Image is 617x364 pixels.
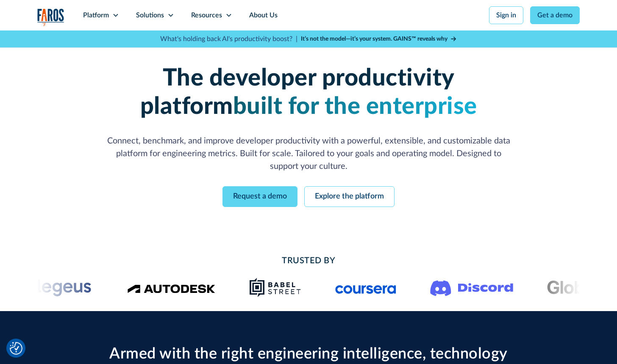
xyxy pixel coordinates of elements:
[10,342,22,355] img: Revisit consent button
[233,95,477,119] span: built for the enterprise
[37,8,64,26] img: Logo of the analytics and reporting company Faros.
[105,254,512,267] h2: Trusted By
[37,8,64,26] a: home
[249,277,301,298] img: Babel Street logo png
[136,10,164,20] div: Solutions
[83,10,109,20] div: Platform
[105,64,512,121] h1: The developer productivity platform
[105,135,512,173] p: Connect, benchmark, and improve developer productivity with a powerful, extensible, and customiza...
[301,36,447,42] strong: It’s not the model—it’s your system. GAINS™ reveals why
[222,186,297,207] a: Request a demo
[430,279,513,296] img: Logo of the communication platform Discord.
[301,35,457,44] a: It’s not the model—it’s your system. GAINS™ reveals why
[530,6,580,24] a: Get a demo
[489,6,523,24] a: Sign in
[335,281,396,294] img: Logo of the online learning platform Coursera.
[127,282,215,293] img: Logo of the design software company Autodesk.
[304,186,395,207] a: Explore the platform
[191,10,222,20] div: Resources
[10,342,22,355] button: Cookie Settings
[160,34,297,44] p: What's holding back AI's productivity boost? |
